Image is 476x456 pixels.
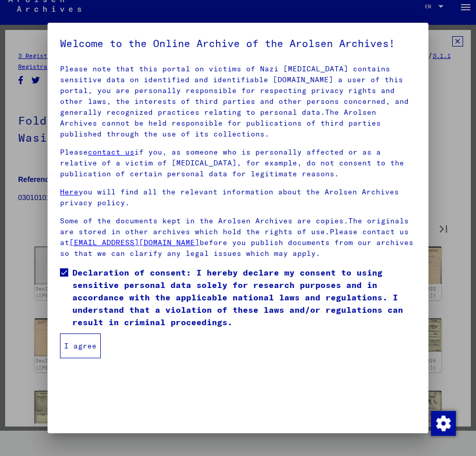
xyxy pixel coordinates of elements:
[60,333,101,358] button: I agree
[60,187,416,208] p: you will find all the relevant information about the Arolsen Archives privacy policy.
[431,411,456,436] img: Change consent
[88,147,134,157] a: contact us
[60,187,79,196] a: Here
[72,266,416,328] span: Declaration of consent: I hereby declare my consent to using sensitive personal data solely for r...
[60,64,416,140] p: Please note that this portal on victims of Nazi [MEDICAL_DATA] contains sensitive data on identif...
[60,216,416,259] p: Some of the documents kept in the Arolsen Archives are copies.The originals are stored in other a...
[431,411,455,435] div: Change consent
[69,238,199,247] a: [EMAIL_ADDRESS][DOMAIN_NAME]
[60,35,416,52] h5: Welcome to the Online Archive of the Arolsen Archives!
[60,147,416,179] p: Please if you, as someone who is personally affected or as a relative of a victim of [MEDICAL_DAT...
